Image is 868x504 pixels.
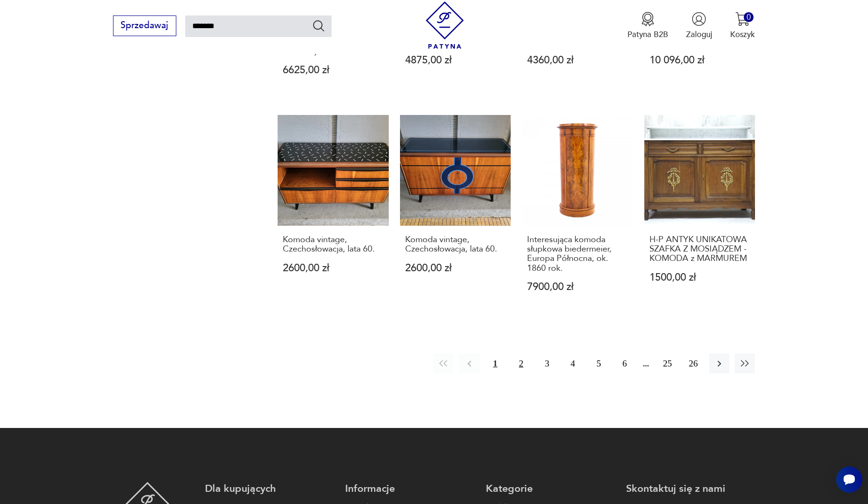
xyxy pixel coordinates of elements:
p: Zaloguj [686,29,712,40]
button: 4 [563,353,583,374]
p: 10 096,00 zł [649,55,750,65]
button: 3 [537,353,557,374]
a: Ikona medaluPatyna B2B [627,12,668,40]
button: 1 [485,353,506,374]
p: 2600,00 zł [405,263,506,273]
button: Sprzedawaj [113,15,176,36]
p: 7900,00 zł [527,282,628,292]
button: 0Koszyk [730,12,755,40]
div: 0 [744,12,754,22]
button: 25 [657,353,678,374]
img: Ikona medalu [641,12,655,26]
p: Informacje [345,482,474,496]
p: Skontaktuj się z nami [626,482,755,496]
h3: Interesująca komoda słupkowa biedermeier, Europa Północna, ok. 1860 rok. [527,235,628,274]
a: Sprzedawaj [113,23,176,30]
h3: H-P ANTYK UNIKATOWA SZAFKA Z MOSIĄDZEM - KOMODA z MARMUREM [649,235,750,264]
a: Komoda vintage, Czechosłowacja, lata 60.Komoda vintage, Czechosłowacja, lata 60.2600,00 zł [400,115,511,314]
button: Zaloguj [686,12,712,40]
h3: Zabytkowa komoda z lat 30. w stylu międzywojennym. Po renowacji. [283,18,384,56]
img: Ikona koszyka [735,12,750,26]
h3: Komoda vintage, Czechosłowacja, lata 60. [405,235,506,254]
a: H-P ANTYK UNIKATOWA SZAFKA Z MOSIĄDZEM - KOMODA z MARMUREMH-P ANTYK UNIKATOWA SZAFKA Z MOSIĄDZEM ... [644,115,755,314]
iframe: Smartsupp widget button [836,466,862,493]
a: Komoda vintage, Czechosłowacja, lata 60.Komoda vintage, Czechosłowacja, lata 60.2600,00 zł [278,115,389,314]
button: 6 [614,353,634,374]
button: Patyna B2B [627,12,668,40]
p: 6625,00 zł [283,65,384,75]
p: 1500,00 zł [649,273,750,283]
button: 2 [511,353,531,374]
a: Interesująca komoda słupkowa biedermeier, Europa Północna, ok. 1860 rok.Interesująca komoda słupk... [522,115,633,314]
p: Dla kupujących [205,482,334,496]
button: Szukaj [312,19,325,32]
img: Ikonka użytkownika [692,12,706,26]
h3: Komoda vintage, Czechosłowacja, lata 60. [283,235,384,254]
button: 5 [589,353,609,374]
p: Koszyk [730,29,755,40]
p: Kategorie [486,482,615,496]
p: 4875,00 zł [405,55,506,65]
img: Patyna - sklep z meblami i dekoracjami vintage [421,1,468,49]
p: 4360,00 zł [527,55,628,65]
p: Patyna B2B [627,29,668,40]
p: 2600,00 zł [283,263,384,273]
button: 26 [683,353,703,374]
